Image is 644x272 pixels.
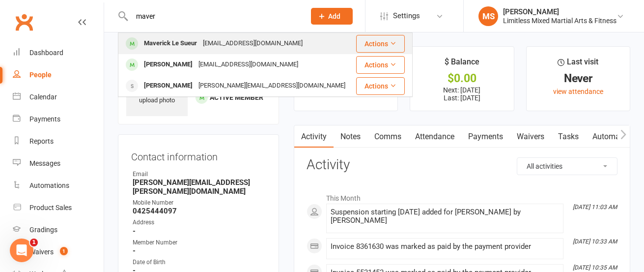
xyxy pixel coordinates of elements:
[29,159,60,167] div: Messages
[356,56,405,74] button: Actions
[13,130,104,152] a: Reports
[133,246,266,255] strong: -
[13,64,104,86] a: People
[13,175,104,197] a: Automations
[30,239,38,246] span: 1
[133,178,266,196] strong: [PERSON_NAME][EMAIL_ADDRESS][PERSON_NAME][DOMAIN_NAME]
[133,170,266,179] div: Email
[133,218,266,227] div: Address
[196,58,301,72] div: [EMAIL_ADDRESS][DOMAIN_NAME]
[29,226,57,234] div: Gradings
[141,79,196,93] div: [PERSON_NAME]
[133,238,266,247] div: Member Number
[331,242,559,251] div: Invoice 8361630 was marked as paid by the payment provider
[551,125,586,148] a: Tasks
[29,71,52,79] div: People
[13,197,104,219] a: Product Sales
[13,86,104,108] a: Calendar
[503,7,616,16] div: [PERSON_NAME]
[13,152,104,175] a: Messages
[129,9,298,23] input: Search...
[141,36,200,51] div: Maverick Le Sueur
[535,73,621,84] div: Never
[328,12,340,20] span: Add
[307,157,617,173] h3: Activity
[393,5,420,27] span: Settings
[10,239,33,262] iframe: Intercom live chat
[586,125,644,148] a: Automations
[307,188,617,204] li: This Month
[29,137,54,145] div: Reports
[408,125,461,148] a: Attendance
[133,198,266,208] div: Mobile Number
[131,148,266,162] h3: Contact information
[29,204,72,212] div: Product Sales
[13,219,104,241] a: Gradings
[478,6,498,26] div: MS
[13,108,104,130] a: Payments
[294,125,334,148] a: Activity
[356,35,405,53] button: Actions
[503,16,616,25] div: Limitless Mixed Martial Arts & Fitness
[461,125,510,148] a: Payments
[356,77,405,95] button: Actions
[133,227,266,236] strong: -
[29,115,60,123] div: Payments
[558,56,598,73] div: Last visit
[141,58,196,72] div: [PERSON_NAME]
[29,181,69,189] div: Automations
[331,208,559,225] div: Suspension starting [DATE] added for [PERSON_NAME] by [PERSON_NAME]
[367,125,408,148] a: Comms
[12,10,36,34] a: Clubworx
[60,247,68,255] span: 1
[196,79,348,93] div: [PERSON_NAME][EMAIL_ADDRESS][DOMAIN_NAME]
[573,264,617,271] i: [DATE] 10:35 AM
[210,93,263,101] span: Active member
[553,88,603,95] a: view attendance
[334,125,367,148] a: Notes
[133,258,266,267] div: Date of Birth
[200,36,306,51] div: [EMAIL_ADDRESS][DOMAIN_NAME]
[510,125,551,148] a: Waivers
[13,241,104,263] a: Waivers 1
[573,204,617,211] i: [DATE] 11:03 AM
[133,207,266,215] strong: 0425444097
[29,248,54,256] div: Waivers
[13,42,104,64] a: Dashboard
[573,238,617,245] i: [DATE] 10:33 AM
[419,86,504,102] p: Next: [DATE] Last: [DATE]
[29,93,57,101] div: Calendar
[419,73,504,84] div: $0.00
[29,49,63,57] div: Dashboard
[445,56,479,73] div: $ Balance
[311,8,353,25] button: Add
